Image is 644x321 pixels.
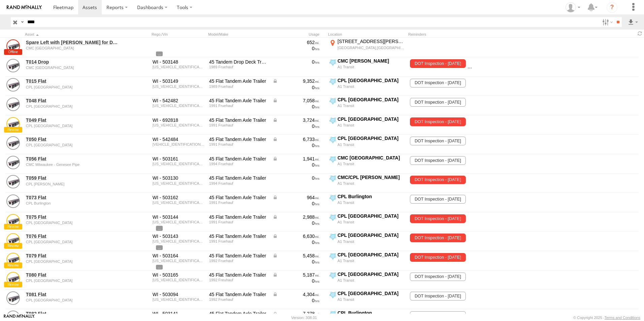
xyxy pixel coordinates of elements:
img: rand-logo.svg [7,5,42,10]
div: undefined [26,279,118,283]
div: undefined [26,163,118,167]
span: DOT Inspection - 08/31/2026 [410,79,465,87]
div: CPL [GEOGRAPHIC_DATA] [337,290,405,296]
div: undefined [26,46,118,50]
div: 0 [272,123,320,129]
div: 1991 Fruehauf [209,239,268,243]
div: 1H2P0452XRW075001 [153,181,204,185]
div: 45 Flat Tandem Axle Trailer [209,272,268,278]
div: CPL [GEOGRAPHIC_DATA] [337,271,405,277]
div: 2P04528LW02420200 [153,142,204,146]
span: DOT Inspection - 05/31/2026 [410,273,465,281]
div: CMC [GEOGRAPHIC_DATA] [337,155,405,161]
a: View Asset Details [6,98,20,111]
a: T048 Flat [26,98,118,104]
div: 45 Flat Tandem Axle Trailer [209,156,268,162]
span: DOT Inspection - 05/31/2026 [410,195,465,204]
label: Click to View Current Location [328,232,406,250]
a: T081 Flat [26,291,118,297]
div: CPL Burlington [337,310,405,316]
span: Refresh [636,30,644,37]
div: Click to Sort [25,32,119,37]
div: WI - 503162 [153,194,204,201]
div: undefined [26,143,118,147]
div: CPL [GEOGRAPHIC_DATA] [337,213,405,219]
div: Data from Vehicle CANbus [272,233,320,239]
label: Click to View Current Location [328,252,406,270]
div: undefined [26,298,118,302]
a: View Asset Details [6,59,20,72]
div: A1 Transit [337,84,405,89]
div: 1H5P04526KM048303 [153,65,204,69]
div: A1 Transit [337,123,405,128]
label: Click to View Current Location [328,116,406,134]
div: 0 [272,278,320,284]
div: 1992 Fruehauf [209,259,268,263]
div: 1991 Fruehauf [209,104,268,108]
div: A1 Transit [337,297,405,302]
div: Data from Vehicle CANbus [272,272,320,278]
div: 1H5P04525KM041102 [153,84,204,88]
div: 1H2P04521MW003404 [153,123,204,127]
div: 1H2P0452XMW053802 [153,201,204,205]
a: View Asset Details [6,253,20,266]
a: T014 Drop [26,59,118,65]
label: Export results as... [627,17,639,27]
div: 45 Flat Tandem Axle Trailer [209,214,268,220]
div: WI - 503148 [153,59,204,65]
div: 0 [272,220,320,226]
a: T075 Flat [26,214,118,220]
div: 0 [272,201,320,207]
div: A1 Transit [337,142,405,147]
div: Location [328,32,406,37]
a: T049 Flat [26,117,118,123]
div: [GEOGRAPHIC_DATA],[GEOGRAPHIC_DATA] [337,45,405,50]
label: Click to View Current Location [328,174,406,192]
div: [STREET_ADDRESS][PERSON_NAME] [337,38,405,44]
div: CMC [PERSON_NAME] [337,58,405,64]
div: 1H2P04525NW026203 [153,297,204,301]
div: WI - 542484 [153,136,204,142]
span: DOT Inspection - 06/01/2025 [468,59,523,68]
div: undefined [26,240,118,244]
div: 45 Flat Tandem Axle Trailer [209,98,268,104]
div: WI - 503149 [153,78,204,84]
div: 1994 Fruehauf [209,162,268,166]
div: A1 Transit [337,258,405,263]
label: Click to View Current Location [328,38,406,57]
div: 0 [272,104,320,110]
div: CPL [GEOGRAPHIC_DATA] [337,232,405,238]
div: A1 Transit [337,278,405,283]
div: undefined [26,221,118,225]
span: DOT Inspection - 04/01/2025 [410,117,465,126]
div: Data from Vehicle CANbus [272,194,320,201]
div: 45 Flat Tandem Axle Trailer [209,117,268,123]
a: T059 Flat [26,175,118,181]
div: 1991 Fruehauf [209,220,268,224]
span: DOT Inspection - 02/28/2026 [410,137,465,145]
a: View Asset Details [6,39,20,53]
span: View Asset Details to show all tags [156,226,163,230]
span: View Asset Details to show all tags [156,265,163,270]
div: 45 Flat Tandem Axle Trailer [209,78,268,84]
div: WI - 542482 [153,98,204,104]
span: DOT Inspection - 11/30/2025 [410,156,465,165]
label: Click to View Current Location [328,135,406,153]
div: 45 Tandem Drop Deck Trailer [209,59,268,65]
div: WI - 503143 [153,233,204,239]
a: T082 Flat [26,311,118,317]
label: Click to View Current Location [328,97,406,115]
div: Usage [271,32,325,37]
div: WI - 503094 [153,291,204,297]
a: View Asset Details [6,136,20,150]
div: 0 [272,259,320,265]
div: 0 [272,45,320,51]
div: undefined [26,259,118,263]
span: DOT Inspection - 04/01/2025 [410,234,465,242]
label: Click to View Current Location [328,271,406,289]
div: 0 [272,175,320,181]
a: Spare Left with [PERSON_NAME] for Drop Deck [26,39,118,45]
div: WI - 503144 [153,214,204,220]
div: 1H2P04521RW075002 [153,162,204,166]
div: 1H2P04523MW053804 [153,220,204,224]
